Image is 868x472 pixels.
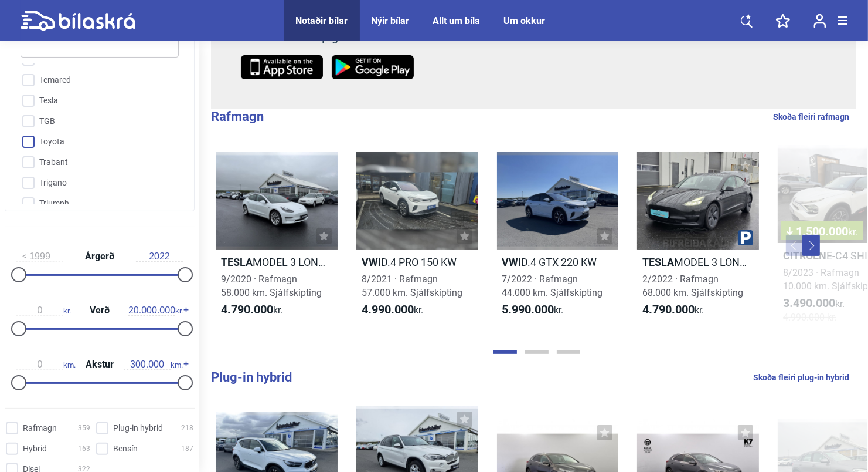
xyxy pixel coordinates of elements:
span: 359 [78,422,90,434]
a: VWID.4 PRO 150 KW8/2021 · Rafmagn57.000 km. Sjálfskipting4.990.000kr. [356,145,478,334]
a: TeslaMODEL 3 LONG RANGE9/2020 · Rafmagn58.000 km. Sjálfskipting4.790.000kr. [216,145,338,334]
a: Allt um bíla [433,15,481,26]
b: Tesla [642,256,674,268]
span: kr. [362,303,423,317]
h2: ID.4 PRO 150 KW [356,255,478,269]
span: 2/2022 · Rafmagn 68.000 km. Sjálfskipting [642,274,743,298]
span: 9/2020 · Rafmagn 58.000 km. Sjálfskipting [221,274,322,298]
a: VWID.4 GTX 220 KW7/2022 · Rafmagn44.000 km. Sjálfskipting5.990.000kr. [497,145,619,334]
b: 4.790.000 [221,302,273,316]
span: km. [124,359,183,370]
h2: MODEL 3 LONG RANGE [216,255,338,269]
a: Notaðir bílar [296,15,348,26]
a: TeslaMODEL 3 LONG RANGE AWD2/2022 · Rafmagn68.000 km. Sjálfskipting4.790.000kr. [637,145,759,334]
b: VW [362,256,378,268]
span: 7/2022 · Rafmagn 44.000 km. Sjálfskipting [502,274,603,298]
b: Citroen [783,250,826,262]
span: km. [16,359,76,370]
button: Page 2 [525,350,549,354]
button: Previous [786,235,804,256]
span: 218 [181,422,193,434]
span: Hybrid [23,443,47,455]
a: Skoða fleiri plug-in hybrid [753,370,849,385]
b: Plug-in hybrid [211,370,292,385]
span: Plug-in hybrid [113,422,163,434]
span: kr. [642,303,704,317]
a: Skoða fleiri rafmagn [773,109,849,124]
b: 3.490.000 [783,296,835,310]
span: Verð [87,306,113,315]
b: 4.990.000 [362,302,414,316]
b: 5.990.000 [502,302,554,316]
b: VW [502,256,519,268]
h2: MODEL 3 LONG RANGE AWD [637,255,759,269]
span: kr. [221,303,282,317]
b: Rafmagn [211,109,264,124]
span: Akstur [83,360,117,369]
h2: ID.4 GTX 220 KW [497,255,619,269]
b: Tesla [221,256,253,268]
span: 8/2021 · Rafmagn 57.000 km. Sjálfskipting [362,274,462,298]
span: Rafmagn [23,422,57,434]
button: Next [802,235,820,256]
span: 187 [181,443,193,455]
span: kr. [783,296,845,311]
button: Page 1 [493,350,517,354]
span: 163 [78,443,90,455]
span: kr. [848,227,857,238]
span: kr. [128,305,183,316]
a: Um okkur [504,15,546,26]
span: kr. [16,305,71,316]
button: Page 3 [557,350,580,354]
a: Nýir bílar [372,15,410,26]
span: kr. [502,303,564,317]
span: 4.990.000 kr. [783,311,836,324]
span: Bensín [113,443,138,455]
span: Árgerð [82,252,117,261]
img: user-login.svg [813,14,826,28]
span: 1.500.000 [787,225,857,237]
b: 4.790.000 [642,302,695,316]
